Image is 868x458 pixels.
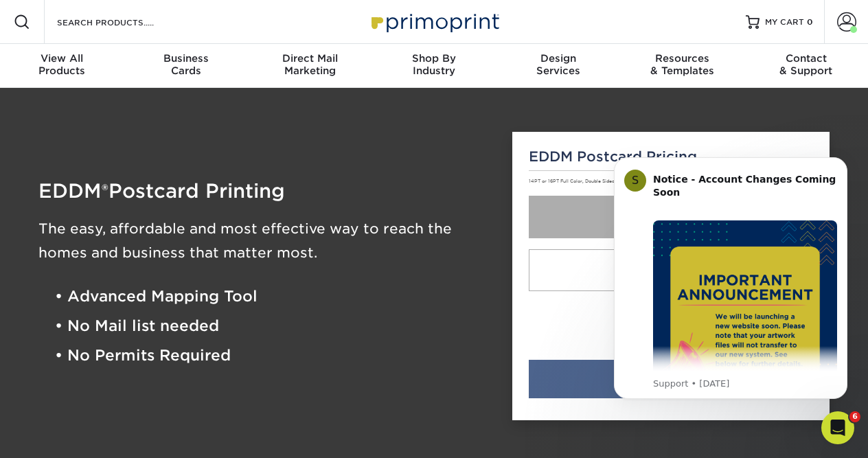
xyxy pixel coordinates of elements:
a: DesignServices [496,44,620,88]
div: Industry [372,52,496,77]
div: Marketing [248,52,372,77]
a: BusinessCards [124,44,249,88]
span: Contact [744,52,868,65]
span: Design [496,52,620,65]
li: • No Mail list needed [55,311,492,341]
small: 14PT or 16PT Full Color, Double Sided [529,179,615,184]
span: MY CART [765,16,804,28]
a: Start My Order [529,360,814,398]
span: 6 [849,411,860,422]
li: • No Permits Required [55,341,492,371]
div: Services [496,52,620,77]
div: & Support [744,52,868,77]
a: Resources& Templates [620,44,744,88]
a: 1,000 [529,249,814,292]
h3: The easy, affordable and most effective way to reach the homes and business that matter most. [38,217,492,265]
iframe: Intercom notifications message [593,137,868,421]
span: ® [102,181,108,201]
a: 6.5" X 8" [529,196,814,238]
iframe: Intercom live chat [821,411,854,444]
h1: EDDM Postcard Printing [38,181,492,201]
input: SEARCH PRODUCTS..... [56,14,190,30]
img: Primoprint [365,7,503,36]
span: 0 [807,17,813,27]
div: & Templates [620,52,744,77]
a: Direct MailMarketing [248,44,372,88]
span: Shop By [372,52,496,65]
li: • Advanced Mapping Tool [55,282,492,311]
a: Shop ByIndustry [372,44,496,88]
iframe: Google Customer Reviews [3,416,117,453]
span: Business [124,52,249,65]
h5: EDDM Postcard Pricing [529,148,814,165]
span: Resources [620,52,744,65]
div: Cards [124,52,249,77]
a: Contact& Support [744,44,868,88]
span: Direct Mail [248,52,372,65]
